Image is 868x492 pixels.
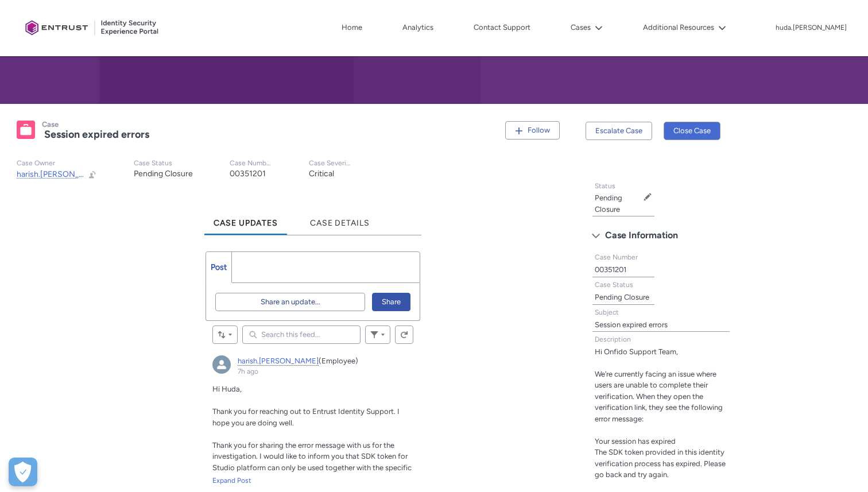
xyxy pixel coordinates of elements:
button: Refresh this feed [395,326,413,344]
button: Open Preferences [9,458,37,486]
button: Share [372,293,410,311]
lightning-formatted-text: 00351201 [595,265,626,274]
a: Post [206,252,232,282]
a: Analytics, opens in new tab [400,19,436,36]
span: Case Information [605,227,678,244]
span: Status [595,182,615,190]
button: Edit Status [643,192,652,202]
img: External User - harish.parthipan (null) [212,355,231,374]
lightning-formatted-text: Session expired errors [595,320,668,329]
button: Share an update... [215,293,365,311]
lightning-formatted-text: Pending Closure [595,293,649,301]
lightning-formatted-text: Pending Closure [134,169,193,179]
span: (Employee) [319,357,358,365]
lightning-formatted-text: 00351201 [230,169,266,179]
span: Case Updates [214,218,278,228]
p: huda.[PERSON_NAME] [776,24,847,32]
span: Case Status [595,281,633,289]
button: Case Information [586,226,736,245]
input: Search this feed... [242,326,360,344]
p: Case Owner [17,159,97,168]
lightning-formatted-text: Pending Closure [595,193,622,214]
button: Cases [568,19,606,36]
div: Chatter Publisher [206,251,420,321]
span: harish.[PERSON_NAME] [17,169,104,179]
lightning-formatted-text: Critical [309,169,334,179]
div: harish.parthipan [212,355,231,374]
a: Case Updates [204,203,287,235]
span: Thank you for reaching out to Entrust Identity Support. I hope you are doing well. [212,407,400,427]
a: Contact Support [471,19,533,36]
div: Cookie Preferences [9,458,37,486]
a: Case Details [301,203,379,235]
records-entity-label: Case [42,120,59,129]
span: Share an update... [261,293,320,311]
p: Case Number [230,159,272,168]
a: Expand Post [212,475,413,486]
span: Description [595,335,631,343]
button: Follow [505,121,560,140]
lightning-formatted-text: Session expired errors [44,128,149,141]
p: Case Status [134,159,193,168]
span: Subject [595,308,619,316]
span: Case Details [310,218,370,228]
span: Post [211,262,227,272]
a: 7h ago [238,367,258,375]
button: Close Case [664,122,720,140]
button: User Profile huda.feroz [775,21,847,33]
button: Change Owner [88,169,97,179]
span: Share [382,293,401,311]
button: Escalate Case [586,122,652,140]
p: Case Severity [309,159,351,168]
span: Hi Huda, [212,385,242,393]
button: Additional Resources [640,19,729,36]
a: Home [339,19,365,36]
a: harish.[PERSON_NAME] [238,357,319,366]
span: Case Number [595,253,638,261]
span: Follow [528,126,550,134]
